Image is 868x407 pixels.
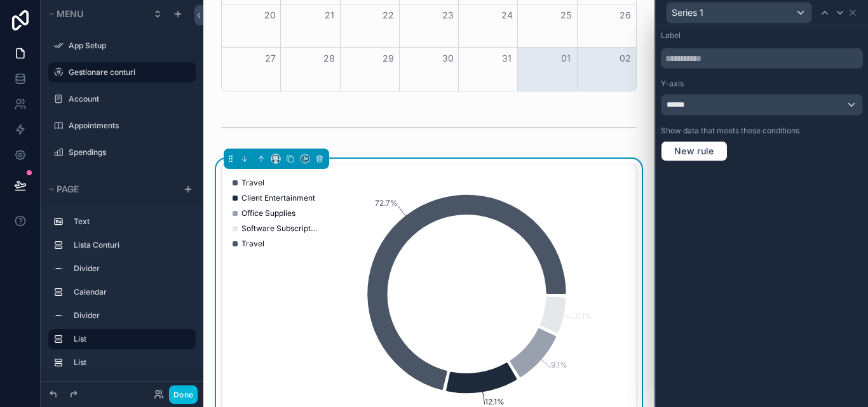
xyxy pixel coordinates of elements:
label: Appointments [69,121,188,131]
span: Travel [241,178,264,188]
label: Account [69,94,188,104]
span: Travel [241,239,264,249]
button: 21 [322,8,337,23]
span: Series 1 [672,6,703,19]
label: Show data that meets these conditions [661,126,799,136]
button: 26 [618,8,633,23]
button: 29 [381,51,396,66]
button: 01 [559,51,574,66]
label: Calendar [74,287,186,297]
div: scrollable content [41,206,203,368]
span: New rule [669,145,719,157]
button: Series 1 [666,2,812,23]
span: Client Entertainment [241,193,315,203]
label: Text [74,217,186,227]
label: Lista Conturi [74,240,186,250]
button: 27 [262,51,278,66]
label: App Setup [69,41,188,51]
span: Software Subscription [241,224,318,234]
button: 20 [262,8,278,23]
label: Gestionare conturi [69,67,188,77]
button: 25 [559,8,574,23]
button: 23 [440,8,456,23]
button: Menu [46,5,145,23]
span: Office Supplies [241,208,295,218]
label: Spendings [69,147,188,157]
button: Done [169,385,198,404]
tspan: 12.1% [485,396,505,406]
button: 02 [618,51,633,66]
button: 28 [322,51,337,66]
tspan: 6.1% [576,310,592,320]
button: Page [46,180,175,198]
label: Y-axis [661,79,684,89]
label: Label [661,30,681,41]
label: Divider [74,264,186,274]
span: Page [57,183,79,194]
button: 22 [381,8,396,23]
label: List [74,357,186,368]
button: 30 [440,51,456,66]
label: List [74,334,186,344]
button: New rule [661,141,728,161]
label: Divider [74,310,186,321]
button: 24 [499,8,515,23]
tspan: 9.1% [551,360,567,370]
tspan: 72.7% [375,198,398,208]
button: 31 [499,51,515,66]
span: Menu [57,8,83,19]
